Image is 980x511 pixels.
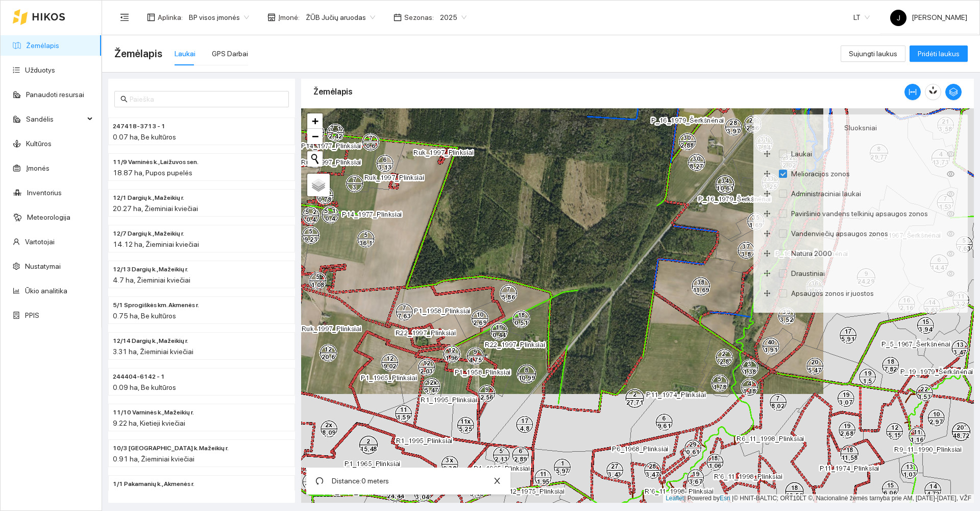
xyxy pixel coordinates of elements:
span: Distance: 0 meters [332,477,389,485]
span: drag [764,270,776,277]
input: Paieška [130,94,283,105]
a: Meteorologija [27,213,70,221]
span: eye [947,230,954,238]
a: Zoom in [307,113,323,129]
span: close [489,477,505,485]
span: 12/14 Dargių k., Mažeikių r. [113,336,188,346]
span: 0.91 ha, Žieminiai kviečiai [113,455,194,463]
span: 0.07 ha, Be kultūros [113,133,176,141]
a: Kultūros [26,140,52,148]
span: 12/7 Dargių k., Mažeikių r. [113,229,184,239]
button: Sujungti laukus [841,45,905,62]
span: 12/13 Dargių k., Mažeikių r. [113,265,188,274]
div: GPS Darbai [212,48,248,59]
span: 11/9 Varninės k., Laižuvos sen. [113,157,199,167]
span: undo [312,477,327,485]
span: Pridėti laukus [918,48,960,59]
span: Draustiniai [787,268,829,279]
span: LT [853,10,870,25]
div: Žemėlapis [313,77,904,106]
span: 11/10 Varninės k., Mažeikių r. [113,408,194,417]
span: BP visos įmonės [189,10,249,25]
span: eye [947,270,954,277]
span: menu-fold [120,13,129,22]
span: 9.22 ha, Kietieji kviečiai [113,419,185,427]
span: drag [764,250,776,257]
span: Natura 2000 [787,248,836,259]
span: 0.75 ha, Be kultūros [113,312,176,320]
span: eye [947,170,954,178]
button: undo [311,473,328,489]
a: Ūkio analitika [25,287,67,295]
span: 18.87 ha, Pupos pupelės [113,169,192,177]
span: 244404-6142 - 1 [113,372,165,382]
span: eye [947,290,954,297]
span: 20.27 ha, Žieminiai kviečiai [113,204,198,213]
span: drag [764,190,776,197]
span: Sujungti laukus [849,48,897,59]
span: shop [267,13,276,21]
a: Sujungti laukus [841,50,905,58]
span: ŽŪB Jučių aruodas [306,10,375,25]
button: Initiate a new search [307,151,323,167]
a: Nustatymai [25,262,61,270]
span: drag [764,150,776,157]
a: Esri [720,495,730,502]
span: calendar [394,13,402,21]
span: 10/3 Kalniškių k. Mažeikių r. [113,444,229,453]
a: Įmonės [26,164,50,172]
span: [PERSON_NAME] [890,13,967,21]
span: 2025 [440,10,467,25]
a: Vartotojai [25,238,55,246]
span: eye [947,250,954,258]
button: menu-fold [114,7,135,28]
span: Vandenviečių apsaugos zonos [787,228,892,239]
span: Administraciniai laukai [787,188,865,199]
a: Panaudoti resursai [26,90,84,99]
span: Sandėlis [26,109,84,129]
span: − [312,130,318,143]
span: Melioracijos zonos [787,168,854,179]
button: close [489,473,505,489]
span: Žemėlapis [114,45,162,62]
a: Inventorius [27,189,62,197]
span: Sluoksniai [844,122,877,133]
div: Laukai [175,48,195,59]
button: Pridėti laukus [910,45,968,62]
div: | Powered by © HNIT-BALTIC; ORT10LT ©, Nacionalinė žemės tarnyba prie AM, [DATE]-[DATE], VŽF [663,494,974,503]
span: | [732,495,733,502]
span: 5/1 Sprogiškės km. Akmenės r. [113,300,199,310]
span: drag [764,230,776,237]
span: 0.09 ha, Be kultūros [113,383,176,391]
span: Įmonė : [278,12,300,23]
a: Žemėlapis [26,41,59,50]
span: 3.31 ha, Žieminiai kviečiai [113,347,193,356]
span: eye [947,150,954,158]
span: search [120,96,128,103]
a: Zoom out [307,129,323,144]
span: Laukai [787,148,816,159]
span: 14.12 ha, Žieminiai kviečiai [113,240,199,248]
span: J [897,10,900,26]
span: 4.7 ha, Žieminiai kviečiai [113,276,190,284]
a: Layers [307,174,330,196]
button: column-width [904,84,921,100]
span: Sezonas : [404,12,434,23]
span: 1/1 Pakamanių k., Akmenės r. [113,479,194,489]
span: layout [147,13,155,21]
span: drag [764,170,776,177]
span: 12/1 Dargių k., Mažeikių r. [113,193,184,203]
a: Užduotys [25,66,55,74]
span: drag [764,210,776,217]
span: eye [947,190,954,198]
span: + [312,114,318,127]
a: Leaflet [666,495,684,502]
span: Aplinka : [158,12,183,23]
span: drag [764,290,776,297]
span: eye [947,210,954,218]
span: column-width [905,88,920,96]
span: Apsaugos zonos ir juostos [787,288,878,299]
span: 247418-3713 - 1 [113,122,165,131]
a: PPIS [25,311,39,319]
span: Paviršinio vandens telkinių apsaugos zonos [787,208,932,219]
